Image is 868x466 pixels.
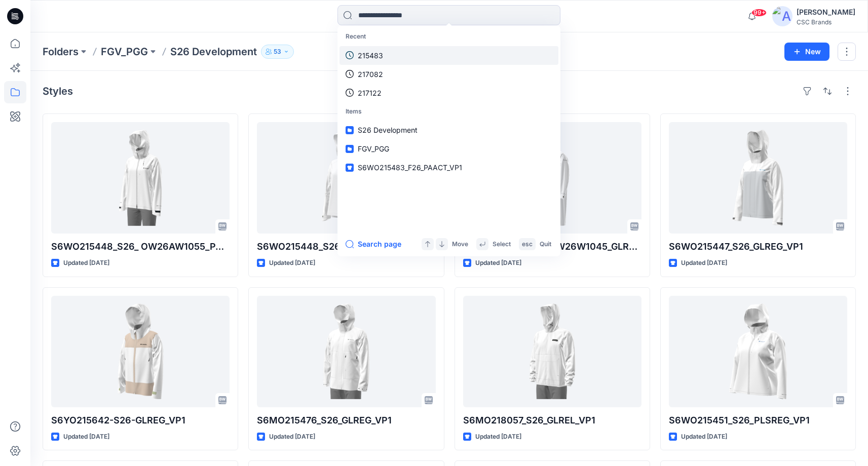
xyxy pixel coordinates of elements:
[522,239,533,250] p: esc
[669,122,847,234] a: S6WO215447_S26_GLREG_VP1
[493,239,511,250] p: Select
[339,27,558,46] p: Recent
[358,126,418,134] span: S26 Development
[452,239,468,250] p: Move
[339,102,558,121] p: Items
[358,163,462,172] span: S6WO215483_F26_PAACT_VP1
[101,45,148,59] a: FGV_PGG
[475,258,521,268] p: Updated [DATE]
[669,413,847,428] p: S6WO215451_S26_PLSREG_VP1
[51,413,230,428] p: S6YO215642-S26-GLREG_VP1
[797,6,855,18] div: [PERSON_NAME]
[51,122,230,234] a: S6WO215448_S26_ OW26AW1055_PAREG_VFA
[669,240,847,254] p: S6WO215447_S26_GLREG_VP1
[358,69,383,80] p: 217082
[772,6,792,26] img: avatar
[463,296,641,407] a: S6MO218057_S26_GLREL_VP1
[358,88,382,98] p: 217122
[339,84,558,102] a: 217122
[51,240,230,254] p: S6WO215448_S26_ OW26AW1055_PAREG_VFA
[269,432,315,442] p: Updated [DATE]
[274,46,281,57] p: 53
[797,18,855,26] div: CSC Brands
[669,296,847,407] a: S6WO215451_S26_PLSREG_VP1
[51,296,230,407] a: S6YO215642-S26-GLREG_VP1
[257,296,435,407] a: S6MO215476_S26_GLREG_VP1
[257,240,435,254] p: S6WO215448_S26_OW26EW1048_EUREG_VFA
[463,413,641,428] p: S6MO218057_S26_GLREL_VP1
[358,144,389,153] span: FGV_PGG
[63,258,109,268] p: Updated [DATE]
[339,121,558,139] a: S26 Development
[681,258,727,268] p: Updated [DATE]
[170,45,257,59] p: S26 Development
[269,258,315,268] p: Updated [DATE]
[339,158,558,177] a: S6WO215483_F26_PAACT_VP1
[257,122,435,234] a: S6WO215448_S26_OW26EW1048_EUREG_VFA
[63,432,109,442] p: Updated [DATE]
[681,432,727,442] p: Updated [DATE]
[43,45,79,59] a: Folders
[346,238,401,250] button: Search page
[261,45,294,59] button: 53
[43,85,73,97] h4: Styles
[257,413,435,428] p: S6MO215476_S26_GLREG_VP1
[339,65,558,84] a: 217082
[784,43,829,61] button: New
[339,139,558,158] a: FGV_PGG
[358,50,383,61] p: 215483
[751,9,767,17] span: 99+
[339,46,558,65] a: 215483
[475,432,521,442] p: Updated [DATE]
[540,239,551,250] p: Quit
